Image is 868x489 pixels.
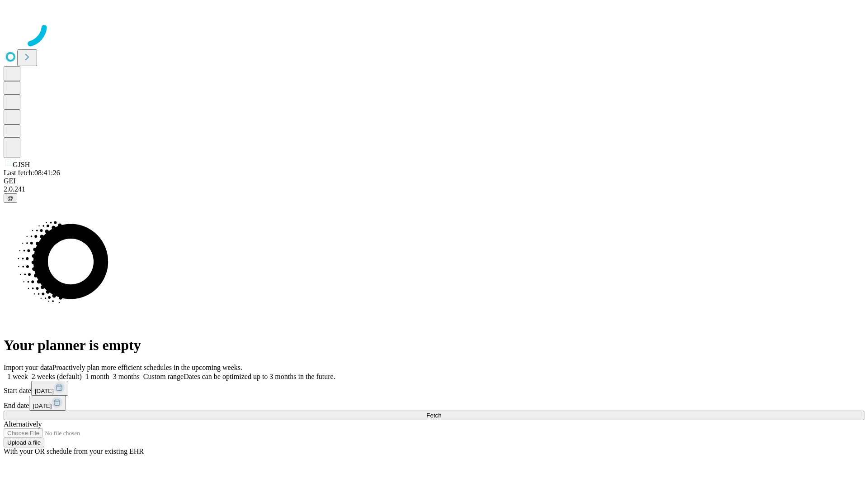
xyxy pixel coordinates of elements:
[85,373,109,380] span: 1 month
[32,373,82,380] span: 2 weeks (default)
[7,373,28,380] span: 1 week
[4,381,864,396] div: Start date
[52,364,242,371] span: Proactively plan more efficient schedules in the upcoming weeks.
[143,373,184,380] span: Custom range
[4,438,44,447] button: Upload a file
[184,373,335,380] span: Dates can be optimized up to 3 months in the future.
[4,177,864,185] div: GEI
[4,337,864,354] h1: Your planner is empty
[7,195,14,201] span: @
[4,411,864,420] button: Fetch
[113,373,140,380] span: 3 months
[4,396,864,411] div: End date
[4,169,60,177] span: Last fetch: 08:41:26
[4,364,52,371] span: Import your data
[4,420,42,428] span: Alternatively
[29,396,66,411] button: [DATE]
[4,193,17,203] button: @
[4,447,144,455] span: With your OR schedule from your existing EHR
[33,403,52,409] span: [DATE]
[426,412,441,419] span: Fetch
[35,388,54,394] span: [DATE]
[13,161,30,168] span: GJSH
[31,381,68,396] button: [DATE]
[4,185,864,193] div: 2.0.241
